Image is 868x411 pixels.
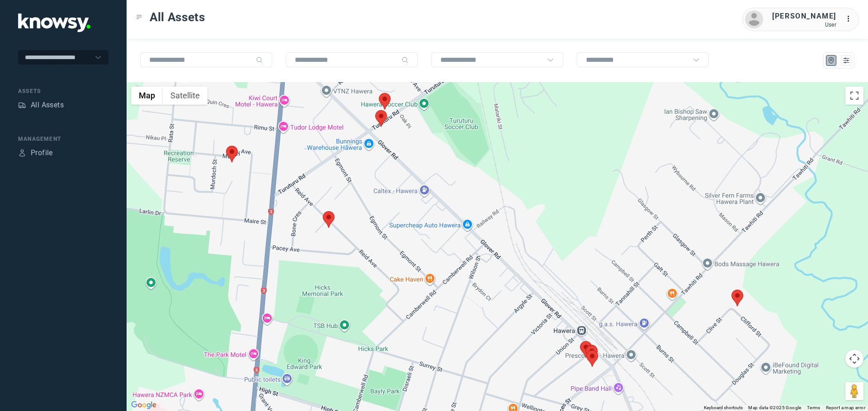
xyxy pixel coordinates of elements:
[18,100,64,111] a: AssetsAll Assets
[845,350,863,368] button: Map camera controls
[772,11,836,22] div: [PERSON_NAME]
[18,148,53,158] a: ProfileProfile
[772,22,836,28] div: User
[827,56,835,65] div: Map
[845,14,856,24] div: :
[748,405,801,410] span: Map data ©2025 Google
[18,135,108,143] div: Management
[18,101,26,109] div: Assets
[256,56,263,64] div: Search
[31,148,53,158] div: Profile
[745,10,763,28] img: avatar.png
[31,100,64,111] div: All Assets
[131,87,163,105] button: Show street map
[845,382,863,400] button: Drag Pegman onto the map to open Street View
[401,56,409,64] div: Search
[129,399,159,411] a: Open this area in Google Maps (opens a new window)
[150,9,205,25] span: All Assets
[163,87,208,105] button: Show satellite imagery
[18,14,90,32] img: Application Logo
[136,14,142,20] div: Toggle Menu
[807,405,821,410] a: Terms (opens in new tab)
[18,87,108,95] div: Assets
[846,15,855,22] tspan: ...
[842,56,850,65] div: List
[18,149,26,157] div: Profile
[845,87,863,105] button: Toggle fullscreen view
[845,14,856,26] div: :
[704,405,743,411] button: Keyboard shortcuts
[826,405,865,410] a: Report a map error
[129,399,159,411] img: Google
